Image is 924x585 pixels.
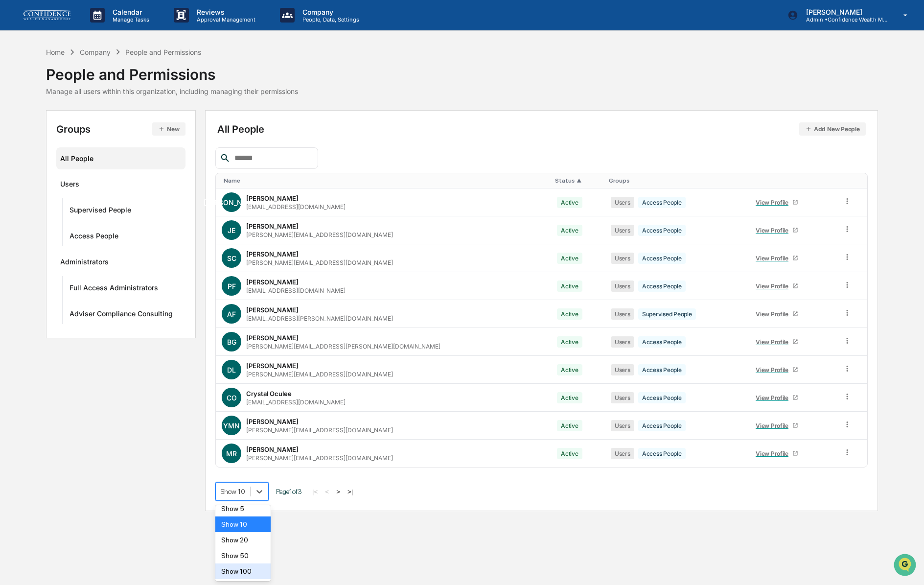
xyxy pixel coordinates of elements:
[557,225,582,236] div: Active
[555,177,601,184] div: Toggle SortBy
[756,282,792,290] div: View Profile
[638,197,686,208] div: Access People
[69,283,158,295] div: Full Access Administrators
[638,336,686,348] div: Access People
[246,454,393,462] div: [PERSON_NAME][EMAIL_ADDRESS][DOMAIN_NAME]
[557,197,582,208] div: Active
[69,165,118,173] a: Powered byPylon
[10,143,18,151] div: 🔎
[756,227,792,234] div: View Profile
[67,119,125,137] a: 🗄️Attestations
[557,253,582,264] div: Active
[611,253,634,264] div: Users
[611,336,634,348] div: Users
[638,225,686,236] div: Access People
[752,279,803,294] a: View Profile
[246,194,299,202] div: [PERSON_NAME]
[611,448,634,459] div: Users
[246,278,299,286] div: [PERSON_NAME]
[752,223,803,238] a: View Profile
[227,254,236,262] span: SC
[20,123,63,133] span: Preclearance
[246,259,393,266] div: [PERSON_NAME][EMAIL_ADDRESS][DOMAIN_NAME]
[6,119,67,137] a: 🖐️Preclearance
[105,16,154,23] p: Manage Tasks
[246,426,393,434] div: [PERSON_NAME][EMAIL_ADDRESS][DOMAIN_NAME]
[557,448,582,459] div: Active
[638,420,686,431] div: Access People
[577,177,581,184] span: ▲
[246,418,299,425] div: [PERSON_NAME]
[557,336,582,348] div: Active
[246,222,299,230] div: [PERSON_NAME]
[97,166,118,173] span: Pylon
[750,177,833,184] div: Toggle SortBy
[756,199,792,206] div: View Profile
[246,334,299,342] div: [PERSON_NAME]
[638,392,686,403] div: Access People
[333,488,343,496] button: >
[638,308,696,320] div: Supervised People
[246,250,299,258] div: [PERSON_NAME]
[224,177,547,184] div: Toggle SortBy
[228,226,235,234] span: JE
[756,450,792,457] div: View Profile
[46,87,298,95] div: Manage all users within this organization, including managing their permissions
[557,308,582,320] div: Active
[345,488,356,496] button: >|
[295,8,364,16] p: Company
[798,8,889,16] p: [PERSON_NAME]
[756,255,792,262] div: View Profile
[638,448,686,459] div: Access People
[752,251,803,266] a: View Profile
[246,287,346,294] div: [EMAIL_ADDRESS][DOMAIN_NAME]
[609,177,742,184] div: Toggle SortBy
[752,390,803,405] a: View Profile
[611,420,634,431] div: Users
[246,398,346,406] div: [EMAIL_ADDRESS][DOMAIN_NAME]
[23,10,70,20] img: logo
[557,281,582,292] div: Active
[215,516,271,532] div: Show 10
[322,488,332,496] button: <
[204,198,260,207] span: [PERSON_NAME]
[246,362,299,370] div: [PERSON_NAME]
[10,75,27,93] img: 1746055101610-c473b297-6a78-478c-a979-82029cc54cd1
[56,122,185,136] div: Groups
[226,449,237,458] span: MR
[611,281,634,292] div: Users
[105,8,154,16] p: Calendar
[246,315,393,322] div: [EMAIL_ADDRESS][PERSON_NAME][DOMAIN_NAME]
[33,85,124,93] div: We're available if you need us!
[189,16,260,23] p: Approval Management
[227,394,237,402] span: CO
[152,122,185,136] button: New
[215,532,271,548] div: Show 20
[752,306,803,322] a: View Profile
[752,362,803,377] a: View Profile
[69,206,131,217] div: Supervised People
[309,488,321,496] button: |<
[799,122,866,136] button: Add New People
[638,281,686,292] div: Access People
[557,364,582,375] div: Active
[638,253,686,264] div: Access People
[69,309,173,321] div: Adviser Compliance Consulting
[217,122,866,136] div: All People
[215,548,271,563] div: Show 50
[611,225,634,236] div: Users
[246,445,299,453] div: [PERSON_NAME]
[80,48,111,56] div: Company
[60,150,181,166] div: All People
[752,334,803,350] a: View Profile
[246,343,440,350] div: [PERSON_NAME][EMAIL_ADDRESS][PERSON_NAME][DOMAIN_NAME]
[756,310,792,318] div: View Profile
[752,418,803,433] a: View Profile
[295,16,364,23] p: People, Data, Settings
[611,308,634,320] div: Users
[227,310,236,318] span: AF
[71,124,79,132] div: 🗄️
[60,257,109,269] div: Administrators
